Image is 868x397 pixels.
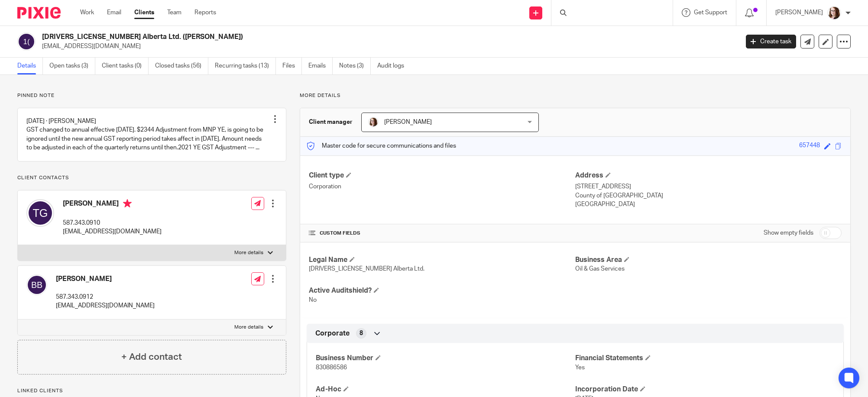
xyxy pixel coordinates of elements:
span: [DRIVERS_LICENSE_NUMBER] Alberta Ltd. [309,266,424,272]
h4: Financial Statements [575,354,835,363]
label: Show empty fields [764,229,813,237]
a: Open tasks (3) [49,58,95,74]
p: [EMAIL_ADDRESS][DOMAIN_NAME] [63,227,162,236]
p: [EMAIL_ADDRESS][DOMAIN_NAME] [56,301,155,310]
a: Audit logs [377,58,411,74]
p: 587.343.0912 [56,293,155,301]
h4: CUSTOM FIELDS [309,230,575,237]
span: Get Support [694,10,727,16]
h4: Business Area [575,255,842,265]
p: Pinned note [17,92,286,99]
a: Closed tasks (56) [155,58,208,74]
p: [EMAIL_ADDRESS][DOMAIN_NAME] [42,42,733,51]
a: Recurring tasks (13) [215,58,276,74]
p: More details [234,249,263,256]
h4: Business Number [316,354,575,363]
p: [GEOGRAPHIC_DATA] [575,200,842,209]
a: Details [17,58,43,74]
a: Clients [134,8,154,17]
a: Work [80,8,94,17]
p: More details [234,324,263,331]
p: [PERSON_NAME] [775,8,823,17]
p: Master code for secure communications and files [307,142,456,150]
img: svg%3E [26,199,54,227]
h4: Ad-Hoc [316,385,575,394]
span: Oil & Gas Services [575,266,625,272]
img: svg%3E [17,32,36,51]
a: Client tasks (0) [102,58,149,74]
h4: + Add contact [121,350,182,364]
a: Notes (3) [339,58,371,74]
h4: Client type [309,171,575,180]
span: No [309,297,317,303]
span: Yes [575,365,585,371]
a: Email [107,8,121,17]
a: Reports [194,8,216,17]
p: More details [300,92,851,99]
p: 587.343.0910 [63,219,162,227]
p: Client contacts [17,174,286,181]
div: 657448 [799,141,820,151]
img: Pixie [17,7,61,19]
a: Team [167,8,181,17]
h4: Address [575,171,842,180]
p: Corporation [309,182,575,191]
h4: [PERSON_NAME] [56,274,155,284]
h4: Incorporation Date [575,385,835,394]
a: Create task [746,35,796,48]
span: [PERSON_NAME] [384,119,432,125]
a: Files [282,58,302,74]
h4: Active Auditshield? [309,286,575,295]
img: svg%3E [26,274,47,295]
p: [STREET_ADDRESS] [575,182,842,191]
span: 8 [360,329,363,338]
img: Kelsey%20Website-compressed%20Resized.jpg [368,117,379,127]
span: Corporate [315,329,350,338]
h4: Legal Name [309,255,575,265]
i: Primary [123,199,132,208]
p: Linked clients [17,387,286,394]
h2: [DRIVERS_LICENSE_NUMBER] Alberta Ltd. ([PERSON_NAME]) [42,32,595,42]
p: County of [GEOGRAPHIC_DATA] [575,191,842,200]
h4: [PERSON_NAME] [63,199,162,210]
span: 830886586 [316,365,347,371]
img: Kelsey%20Website-compressed%20Resized.jpg [827,6,841,20]
h3: Client manager [309,118,353,126]
a: Emails [308,58,333,74]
